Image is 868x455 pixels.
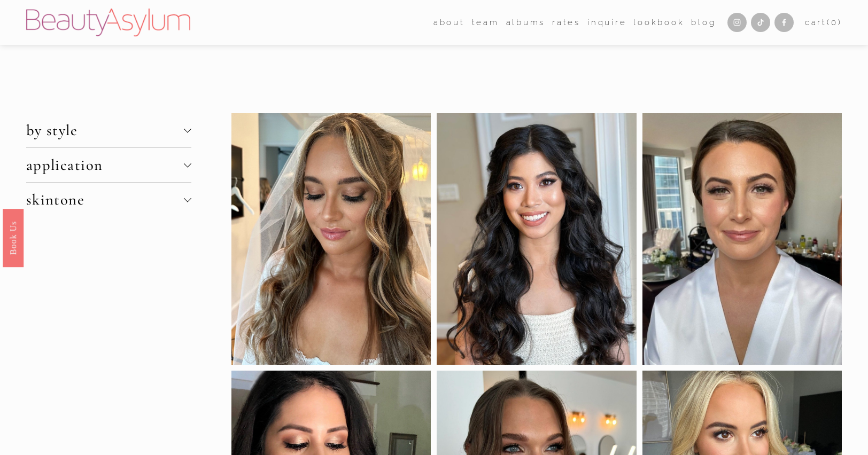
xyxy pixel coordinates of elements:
[26,156,184,174] span: application
[827,18,842,27] span: ( )
[3,209,24,267] a: Book Us
[805,15,842,30] a: 0 items in cart
[26,191,184,209] span: skintone
[26,148,191,182] button: application
[727,13,747,32] a: Instagram
[587,14,626,30] a: Inquire
[26,183,191,217] button: skintone
[433,14,465,30] a: folder dropdown
[26,113,191,147] button: by style
[633,14,684,30] a: Lookbook
[751,13,770,32] a: TikTok
[691,14,716,30] a: Blog
[472,14,499,30] a: folder dropdown
[506,14,546,30] a: albums
[433,15,465,30] span: about
[472,15,499,30] span: team
[26,121,184,139] span: by style
[552,14,580,30] a: Rates
[26,9,190,36] img: Beauty Asylum | Bridal Hair &amp; Makeup Charlotte &amp; Atlanta
[774,13,794,32] a: Facebook
[831,18,838,27] span: 0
